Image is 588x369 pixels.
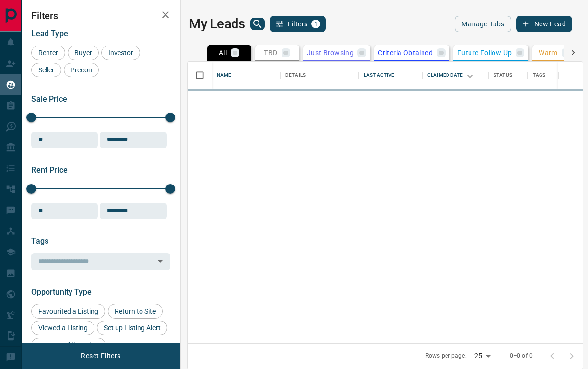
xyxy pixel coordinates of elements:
div: Viewed a Listing [31,321,94,335]
button: search button [250,18,265,30]
h2: Filters [31,10,170,22]
span: Opportunity Type [31,287,92,297]
button: New Lead [516,16,572,32]
div: Tags [533,62,546,89]
p: Future Follow Up [457,49,512,56]
button: Reset Filters [74,347,127,364]
div: Name [217,62,232,89]
span: Renter [35,49,62,57]
div: Status [489,62,528,89]
span: Rent Price [31,165,68,175]
span: Lead Type [31,29,68,38]
span: Precon [67,66,95,74]
span: Viewed a Listing [35,324,91,332]
span: Return to Site [111,307,159,315]
p: Criteria Obtained [378,49,433,56]
div: Seller [31,63,61,77]
div: Status [494,62,512,89]
div: Details [285,62,306,89]
p: All [219,49,227,56]
div: 25 [470,349,494,363]
div: Favourited a Listing [31,304,105,319]
span: Buyer [71,49,95,57]
span: Tags [31,236,48,246]
button: Filters1 [270,16,326,32]
span: Seller [35,66,58,74]
div: Last Active [359,62,423,89]
div: Buyer [68,46,99,60]
span: Favourited a Listing [35,307,102,315]
div: Name [212,62,281,89]
button: Sort [463,69,477,82]
div: Details [281,62,359,89]
div: Set up Listing Alert [97,321,167,335]
div: Claimed Date [423,62,489,89]
span: 1 [312,21,319,27]
p: Rows per page: [425,352,467,360]
button: Manage Tabs [455,16,511,32]
div: Precon [64,63,99,77]
p: Just Browsing [307,49,353,56]
p: Warm [539,49,558,56]
div: Investor [101,46,140,60]
p: TBD [264,49,277,56]
div: Set up Building Alert [31,338,106,352]
span: Sale Price [31,94,67,104]
button: Open [153,254,167,268]
h1: My Leads [189,16,245,32]
div: Return to Site [108,304,163,319]
span: Set up Listing Alert [100,324,164,332]
div: Last Active [364,62,394,89]
span: Set up Building Alert [35,341,102,349]
span: Investor [105,49,137,57]
div: Claimed Date [427,62,463,89]
div: Renter [31,46,65,60]
p: 0–0 of 0 [510,352,533,360]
